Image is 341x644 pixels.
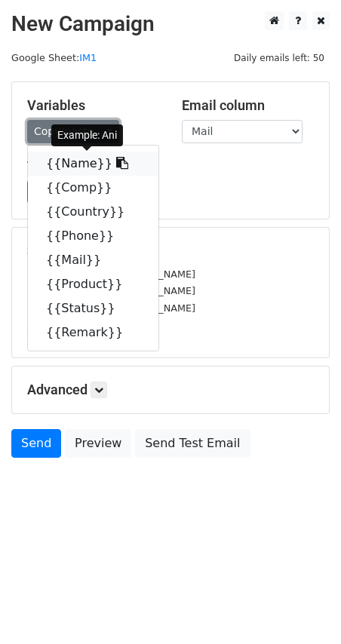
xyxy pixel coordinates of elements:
[229,50,330,66] span: Daily emails left: 50
[28,272,158,296] a: {{Product}}
[28,176,158,200] a: {{Comp}}
[79,52,97,63] a: IM1
[11,429,61,458] a: Send
[28,248,158,272] a: {{Mail}}
[27,268,195,280] small: [EMAIL_ADDRESS][DOMAIN_NAME]
[28,320,158,345] a: {{Remark}}
[11,52,97,63] small: Google Sheet:
[11,11,330,37] h2: New Campaign
[135,429,250,458] a: Send Test Email
[51,124,123,146] div: Example: Ani
[28,200,158,224] a: {{Country}}
[27,243,314,259] h5: 35 Recipients
[182,97,314,114] h5: Email column
[27,302,195,314] small: [EMAIL_ADDRESS][DOMAIN_NAME]
[27,120,119,143] a: Copy/paste...
[28,152,158,176] a: {{Name}}
[28,296,158,320] a: {{Status}}
[65,429,131,458] a: Preview
[27,285,195,296] small: [EMAIL_ADDRESS][DOMAIN_NAME]
[229,52,330,63] a: Daily emails left: 50
[28,224,158,248] a: {{Phone}}
[27,382,314,398] h5: Advanced
[266,572,341,644] iframe: Chat Widget
[27,97,159,114] h5: Variables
